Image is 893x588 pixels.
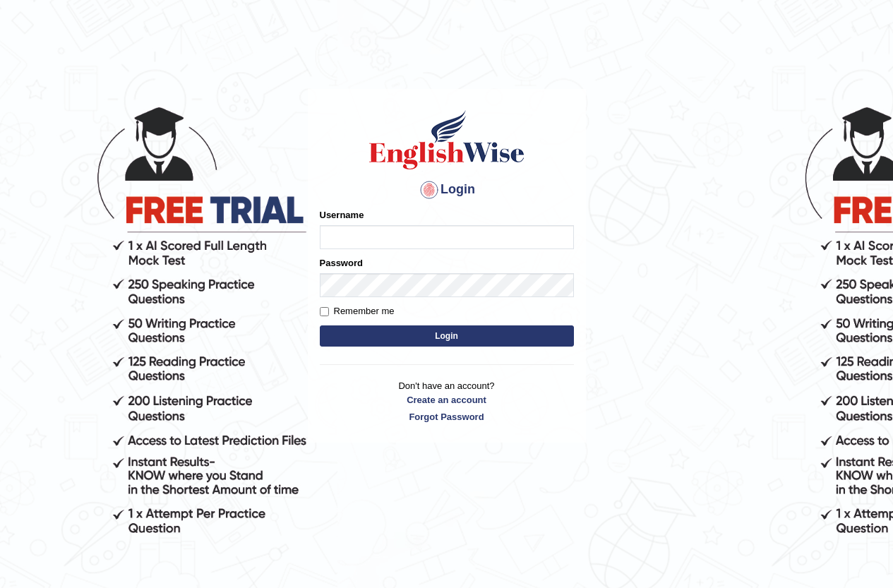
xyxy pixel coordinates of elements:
label: Password [320,256,363,270]
input: Remember me [320,307,329,316]
h4: Login [320,179,574,201]
img: Logo of English Wise sign in for intelligent practice with AI [366,108,527,172]
a: Forgot Password [320,410,574,424]
p: Don't have an account? [320,379,574,423]
label: Username [320,208,364,222]
label: Remember me [320,304,395,318]
a: Create an account [320,393,574,407]
button: Login [320,325,574,347]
